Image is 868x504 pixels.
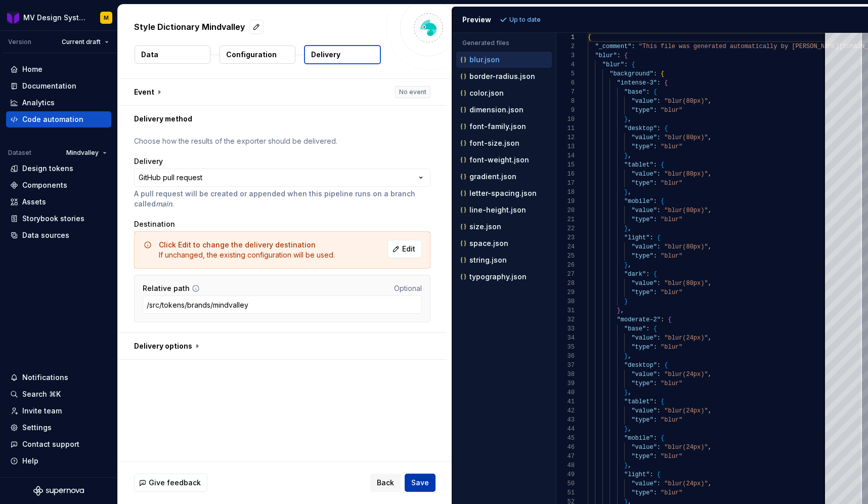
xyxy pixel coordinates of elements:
[661,416,682,424] span: "blur"
[22,114,83,124] div: Code automation
[588,34,591,41] span: {
[624,298,628,305] span: }
[653,180,657,187] span: :
[661,161,664,169] span: {
[509,16,541,24] p: Up to date
[664,207,708,214] span: "blur(80px)"
[624,234,649,241] span: "light"
[556,170,575,179] div: 16
[556,206,575,215] div: 20
[226,50,277,60] p: Configuration
[624,325,646,332] span: "base"
[387,240,422,258] button: Edit
[456,221,552,232] button: size.json
[556,297,575,306] div: 30
[556,352,575,361] div: 36
[661,180,682,187] span: "blur"
[556,197,575,206] div: 19
[653,344,657,351] span: :
[628,389,631,396] span: ,
[556,142,575,151] div: 13
[617,307,620,314] span: }
[653,453,657,460] span: :
[646,271,649,278] span: :
[657,207,660,214] span: :
[595,52,617,59] span: "blur"
[556,370,575,379] div: 38
[653,271,657,278] span: {
[653,398,657,405] span: :
[661,70,664,77] span: {
[657,444,660,451] span: :
[664,480,708,487] span: "blur(24px)"
[708,334,711,342] span: ,
[624,152,628,159] span: }
[628,152,631,159] span: ,
[469,273,527,281] p: typography.json
[556,261,575,270] div: 26
[624,271,646,278] span: "dark"
[556,151,575,160] div: 14
[556,188,575,197] div: 18
[469,189,537,197] p: letter-spacing.json
[456,204,552,216] button: line-height.json
[628,116,631,123] span: ,
[22,180,67,190] div: Components
[57,35,113,49] button: Current draft
[22,163,73,174] div: Design tokens
[631,416,653,424] span: "type"
[556,324,575,333] div: 33
[649,471,653,478] span: :
[134,219,175,229] label: Destination
[469,256,507,264] p: string.json
[6,61,111,77] a: Home
[708,444,711,451] span: ,
[628,353,631,360] span: ,
[657,471,660,478] span: {
[22,214,84,224] div: Storybook stories
[33,486,84,496] svg: Supernova Logo
[134,136,430,146] p: Choose how the results of the exporter should be delivered.
[595,43,631,50] span: "_comment"
[220,46,295,64] button: Configuration
[6,453,111,469] button: Help
[2,7,115,28] button: MV Design SystemM
[668,316,671,323] span: {
[556,270,575,279] div: 27
[6,386,111,402] button: Search ⌘K
[149,478,201,488] span: Give feedback
[628,462,631,469] span: ,
[638,43,839,50] span: "This file was generated automatically by [PERSON_NAME]
[657,371,660,378] span: :
[6,194,111,210] a: Assets
[556,97,575,106] div: 8
[22,81,76,91] div: Documentation
[602,61,624,68] span: "blur"
[556,452,575,461] div: 47
[624,161,654,169] span: "tablet"
[462,39,546,47] p: Generated files
[624,116,628,123] span: }
[624,52,628,59] span: {
[6,211,111,227] a: Storybook stories
[556,215,575,224] div: 21
[556,115,575,124] div: 10
[631,243,657,250] span: "value"
[649,234,653,241] span: :
[456,271,552,282] button: typography.json
[661,380,682,387] span: "blur"
[6,111,111,128] a: Code automation
[6,160,111,177] a: Design tokens
[624,262,628,269] span: }
[664,79,668,87] span: {
[664,334,708,342] span: "blur(24px)"
[134,156,163,166] label: Delivery
[631,380,653,387] span: "type"
[631,344,653,351] span: "type"
[402,244,415,254] span: Edit
[156,199,172,208] i: main
[456,121,552,132] button: font-family.json
[556,443,575,452] div: 46
[657,98,660,105] span: :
